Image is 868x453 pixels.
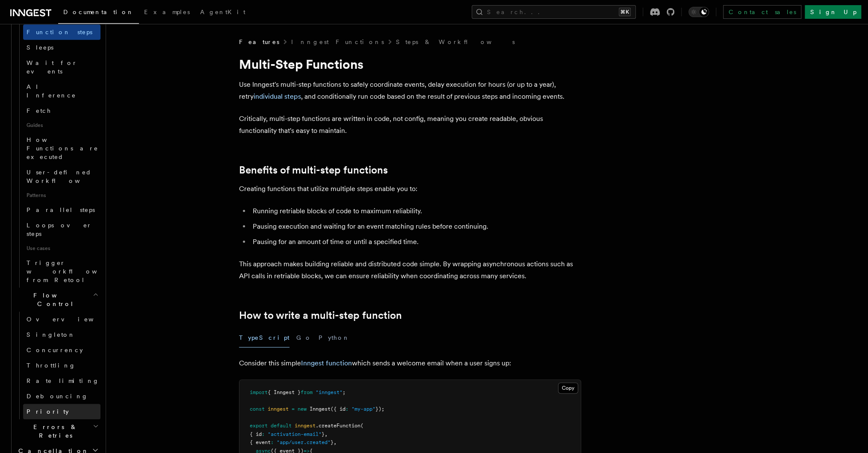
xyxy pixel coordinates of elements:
span: Trigger workflows from Retool [27,259,121,283]
span: Parallel steps [27,206,95,213]
span: "inngest" [316,389,342,395]
span: ({ id [331,406,345,412]
span: : [345,406,348,412]
a: Rate limiting [23,373,100,388]
div: Flow Control [15,312,100,419]
span: AI Inference [27,83,76,99]
a: Documentation [58,3,139,24]
span: export [250,423,268,429]
span: Fetch [27,107,51,114]
a: Trigger workflows from Retool [23,255,100,288]
button: Flow Control [15,288,100,312]
span: Flow Control [15,291,93,308]
span: Singleton [27,331,75,338]
span: import [250,389,268,395]
span: Inngest [310,406,331,412]
button: Toggle dark mode [688,7,709,17]
button: Go [296,328,312,347]
a: Loops over steps [23,218,100,241]
span: = [292,406,295,412]
a: AI Inference [23,79,100,103]
a: Sleeps [23,40,100,55]
span: inngest [295,423,316,429]
a: How Functions are executed [23,132,100,165]
a: Fetch [23,103,100,118]
a: Benefits of multi-step functions [239,164,388,176]
span: User-defined Workflows [27,169,103,184]
span: How Functions are executed [27,136,98,160]
span: Use cases [23,241,100,255]
a: How to write a multi-step function [239,309,402,321]
a: Inngest function [301,359,352,367]
p: Consider this simple which sends a welcome email when a user signs up: [239,357,581,369]
a: Steps & Workflows [396,38,515,46]
h1: Multi-Step Functions [239,56,581,72]
span: "app/user.created" [277,439,331,445]
a: Throttling [23,358,100,373]
span: from [301,389,313,395]
a: Singleton [23,327,100,342]
span: ; [342,389,345,395]
button: Copy [558,382,578,394]
a: Function steps [23,24,100,40]
span: default [271,423,292,429]
span: inngest [268,406,289,412]
span: Errors & Retries [15,423,93,440]
span: , [334,439,337,445]
p: This approach makes building reliable and distributed code simple. By wrapping asynchronous actio... [239,258,581,282]
kbd: ⌘K [619,8,631,16]
span: : [262,431,265,437]
span: Debouncing [27,393,88,400]
div: Steps & Workflows [15,9,100,288]
span: Features [239,38,279,46]
p: Critically, multi-step functions are written in code, not config, meaning you create readable, ob... [239,113,581,137]
p: Creating functions that utilize multiple steps enable you to: [239,183,581,195]
span: { id [250,431,262,437]
span: Overview [27,316,115,323]
span: Loops over steps [27,222,92,237]
p: Use Inngest's multi-step functions to safely coordinate events, delay execution for hours (or up ... [239,79,581,103]
span: Documentation [63,9,134,15]
span: { Inngest } [268,389,301,395]
a: Debouncing [23,388,100,404]
span: const [250,406,265,412]
span: "activation-email" [268,431,322,437]
span: Patterns [23,188,100,202]
span: } [331,439,334,445]
span: Examples [144,9,190,15]
span: "my-app" [351,406,375,412]
span: Function steps [27,29,92,35]
a: Parallel steps [23,202,100,218]
button: Errors & Retries [15,419,100,443]
a: Wait for events [23,55,100,79]
span: Wait for events [27,59,77,75]
span: } [322,431,325,437]
button: TypeScript [239,328,289,347]
a: Contact sales [723,5,801,19]
a: Priority [23,404,100,419]
button: Python [319,328,350,347]
span: Concurrency [27,347,83,353]
a: Sign Up [805,5,861,19]
span: Rate limiting [27,377,99,384]
span: }); [375,406,384,412]
a: Concurrency [23,342,100,358]
span: : [271,439,274,445]
span: { event [250,439,271,445]
li: Pausing for an amount of time or until a specified time. [250,236,581,248]
span: .createFunction [316,423,360,429]
span: , [325,431,328,437]
a: individual steps [254,92,301,100]
a: Examples [139,3,195,23]
span: Guides [23,118,100,132]
li: Pausing execution and waiting for an event matching rules before continuing. [250,221,581,232]
span: AgentKit [200,9,245,15]
span: ( [360,423,363,429]
a: User-defined Workflows [23,165,100,188]
span: new [298,406,307,412]
a: Overview [23,312,100,327]
a: Inngest Functions [291,38,384,46]
span: Throttling [27,362,76,369]
a: AgentKit [195,3,251,23]
li: Running retriable blocks of code to maximum reliability. [250,205,581,217]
